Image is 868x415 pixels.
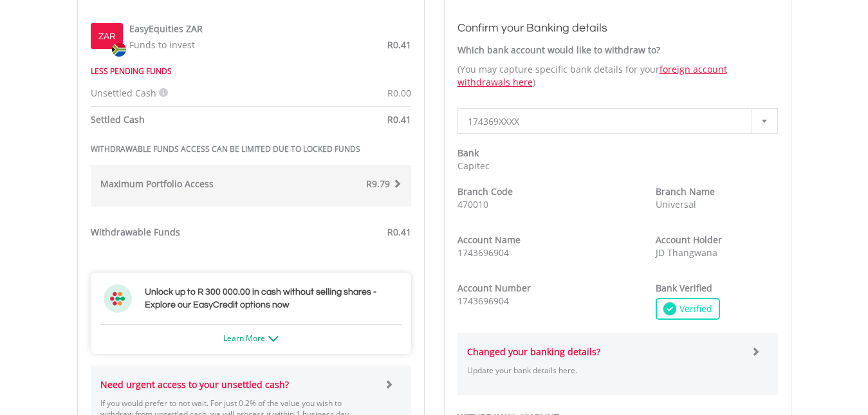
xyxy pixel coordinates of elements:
[112,42,126,57] img: zar.png
[457,234,521,246] strong: Account Name
[457,295,509,307] span: 1743696904
[387,113,411,125] span: R0.41
[457,63,778,89] p: (You may capture specific bank details for your )
[457,185,513,198] strong: Branch Code
[91,66,172,77] strong: LESS PENDING FUNDS
[467,365,742,376] p: Update your bank details here.
[129,39,195,51] span: Funds to invest
[387,226,411,238] span: R0.41
[467,346,600,358] strong: Changed your banking details?
[656,234,722,246] strong: Account Holder
[457,63,727,88] a: foreign account withdrawals here
[656,282,712,294] strong: Bank Verified
[91,113,145,125] strong: Settled Cash
[366,178,390,190] span: R9.79
[145,286,398,311] h3: Unlock up to R 300 000.00 in cash without selling shares - Explore our EasyCredit options now
[104,284,132,313] img: ec-flower.svg
[98,30,115,43] label: ZAR
[129,23,203,35] label: EasyEquities ZAR
[100,178,214,190] strong: Maximum Portfolio Access
[268,336,279,342] img: ec-arrow-down.png
[457,147,479,159] strong: Bank
[468,109,748,134] span: 174369XXXX
[91,226,180,238] strong: Withdrawable Funds
[91,87,156,99] span: Unsettled Cash
[676,302,712,315] span: Verified
[656,185,715,198] strong: Branch Name
[656,246,717,259] span: JD Thangwana
[100,378,289,391] strong: Need urgent access to your unsettled cash?
[457,282,531,294] strong: Account Number
[91,143,360,154] strong: WITHDRAWABLE FUNDS ACCESS CAN BE LIMITED DUE TO LOCKED FUNDS
[457,44,660,56] strong: Which bank account would like to withdraw to?
[457,160,490,172] span: Capitec
[457,19,778,37] h3: Confirm your Banking details
[223,333,279,344] a: Learn More
[387,39,411,51] span: R0.41
[457,246,509,259] span: 1743696904
[387,87,411,99] span: R0.00
[656,198,696,210] span: Universal
[457,198,488,210] span: 470010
